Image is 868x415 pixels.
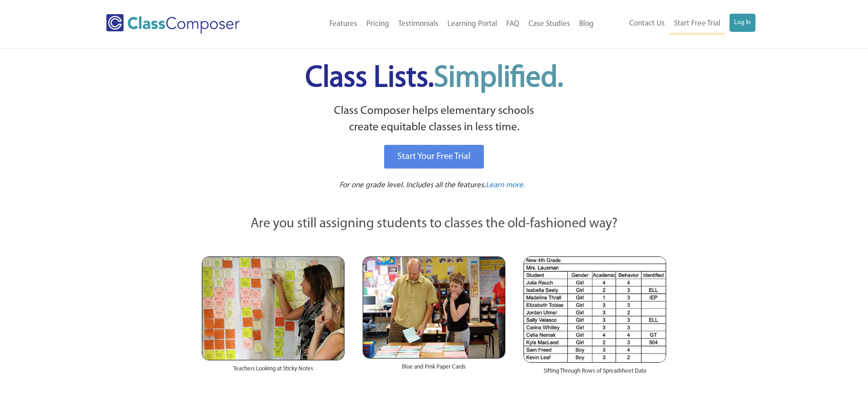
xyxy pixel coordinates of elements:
img: Blue and Pink Paper Cards [363,256,505,358]
nav: Header Menu [277,14,598,34]
div: Teachers Looking at Sticky Notes [202,360,344,382]
a: Start Free Trial [669,14,725,34]
p: Class Composer helps elementary schools create equitable classes in less time. [200,103,668,136]
div: Sifting Through Rows of Spreadsheet Data [524,363,666,384]
nav: Header Menu [598,14,755,34]
a: Features [325,14,362,34]
a: Blog [575,14,598,34]
span: Class Lists. [305,64,563,93]
img: Teachers Looking at Sticky Notes [202,256,344,360]
span: Start Your Free Trial [397,152,471,161]
p: Are you still assigning students to classes the old-fashioned way? [202,214,667,234]
a: Log In [729,14,755,32]
span: For one grade level. Includes all the features. [339,181,486,189]
span: Learn more. [486,181,525,189]
a: Start Your Free Trial [384,145,484,169]
img: Class Composer [106,14,240,34]
a: Learn more. [486,180,525,191]
a: Testimonials [394,14,443,34]
a: Learning Portal [443,14,502,34]
a: FAQ [502,14,524,34]
div: Blue and Pink Paper Cards [363,359,505,380]
a: Pricing [362,14,394,34]
img: Spreadsheets [524,256,666,363]
span: Simplified. [434,64,563,93]
a: Case Studies [524,14,575,34]
a: Contact Us [625,14,669,34]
